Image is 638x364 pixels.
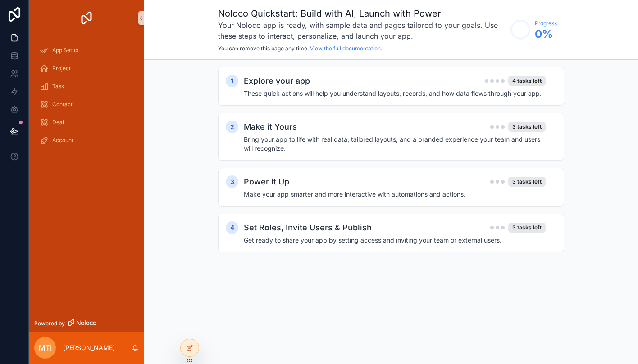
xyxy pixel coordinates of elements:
[52,101,73,108] span: Contact
[34,132,139,148] a: Account
[79,11,94,25] img: App logo
[52,65,71,72] span: Project
[34,96,139,112] a: Contact
[52,137,73,144] span: Account
[29,315,144,332] a: Powered by
[52,47,78,54] span: App Setup
[34,60,139,76] a: Project
[34,42,139,58] a: App Setup
[535,27,557,41] span: 0 %
[310,45,382,52] a: View the full documentation.
[34,114,139,130] a: Deal
[29,36,144,160] div: scrollable content
[52,83,64,90] span: Task
[63,343,115,352] p: [PERSON_NAME]
[52,119,64,126] span: Deal
[218,45,309,52] span: You can remove this page any time.
[34,78,139,94] a: Task
[218,7,506,20] h1: Noloco Quickstart: Build with AI, Launch with Power
[34,320,65,327] span: Powered by
[39,342,52,353] span: MTI
[218,20,506,41] h3: Your Noloco app is ready, with sample data and pages tailored to your goals. Use these steps to i...
[535,20,557,27] span: Progress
